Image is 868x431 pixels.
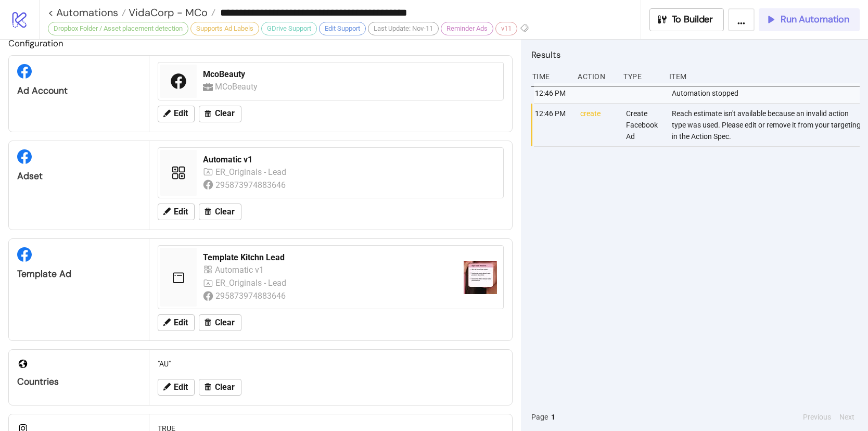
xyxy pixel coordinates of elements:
[625,104,663,146] div: Create Facebook Ad
[668,67,860,86] div: Item
[781,14,849,26] span: Run Automation
[17,85,141,97] div: Ad Account
[174,207,188,217] span: Edit
[215,80,260,93] div: MCoBeauty
[199,379,241,396] button: Clear
[215,179,288,192] div: 295873974883646
[174,383,188,392] span: Edit
[190,22,259,35] div: Supports Ad Labels
[464,261,497,294] img: https://scontent-fra5-1.xx.fbcdn.net/v/t15.13418-10/475727577_2041485489646857_662636899585000125...
[728,8,755,31] button: ...
[199,314,241,331] button: Clear
[215,383,235,392] span: Clear
[548,411,558,423] button: 1
[203,69,497,80] div: McoBeauty
[215,289,288,302] div: 295873974883646
[126,6,208,19] span: VidaCorp - MCo
[203,252,455,263] div: Template Kitchn Lead
[215,207,235,217] span: Clear
[17,268,141,280] div: Template Ad
[836,411,858,423] button: Next
[495,22,517,35] div: v11
[800,411,834,423] button: Previous
[158,314,195,331] button: Edit
[215,318,235,327] span: Clear
[203,154,497,166] div: Automatic v1
[158,106,195,122] button: Edit
[531,411,548,423] span: Page
[215,109,235,118] span: Clear
[154,354,508,374] div: "AU"
[441,22,493,35] div: Reminder Ads
[577,67,615,86] div: Action
[215,276,288,289] div: ER_Originals - Lead
[759,8,860,31] button: Run Automation
[199,106,241,122] button: Clear
[622,67,661,86] div: Type
[531,67,570,86] div: Time
[215,263,266,276] div: Automatic v1
[261,22,317,35] div: GDrive Support
[174,318,188,327] span: Edit
[199,204,241,220] button: Clear
[215,166,288,179] div: ER_Originals - Lead
[158,204,195,220] button: Edit
[534,104,572,146] div: 12:46 PM
[671,83,862,103] div: Automation stopped
[649,8,724,31] button: To Builder
[17,376,141,388] div: Countries
[672,14,713,26] span: To Builder
[531,48,860,61] h2: Results
[579,104,618,146] div: create
[368,22,439,35] div: Last Update: Nov-11
[126,7,215,18] a: VidaCorp - MCo
[48,22,188,35] div: Dropbox Folder / Asset placement detection
[671,104,862,146] div: Reach estimate isn't available because an invalid action type was used. Please edit or remove it ...
[534,83,572,103] div: 12:46 PM
[158,379,195,396] button: Edit
[8,36,513,50] h2: Configuration
[48,7,126,18] a: < Automations
[17,170,141,182] div: Adset
[174,109,188,118] span: Edit
[319,22,366,35] div: Edit Support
